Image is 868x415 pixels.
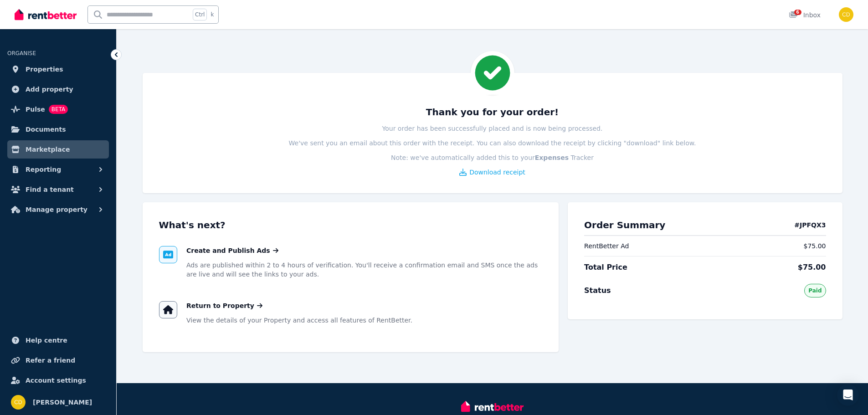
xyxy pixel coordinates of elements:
span: Paid [808,287,822,294]
p: View the details of your Property and access all features of RentBetter. [186,316,412,325]
span: Documents [26,124,66,135]
h4: # JPFQX3 [794,220,826,230]
a: Properties [7,60,109,78]
a: Add property [7,80,109,98]
span: Return to Property [186,301,254,310]
span: RentBetter Ad [584,241,629,251]
h2: Order Summary [584,219,665,231]
span: $75.00 [798,262,826,273]
span: Account settings [26,375,86,386]
span: Total Price [584,262,627,273]
p: We've sent you an email about this order with the receipt. You can also download the receipt by c... [289,138,696,148]
div: Open Intercom Messenger [837,384,859,406]
img: RentBetter [15,8,77,21]
a: Documents [7,120,109,138]
span: Properties [26,64,63,75]
img: Chris Dimitropoulos [11,395,26,410]
a: Help centre [7,331,109,349]
span: Refer a friend [26,355,75,366]
a: Refer a friend [7,351,109,369]
span: Pulse [26,104,45,115]
h3: Thank you for your order! [426,106,559,118]
span: Ctrl [193,9,207,20]
p: Your order has been successfully placed and is now being processed. [382,124,603,133]
img: RentBetter [461,400,523,413]
span: ORGANISE [7,50,36,56]
button: Find a tenant [7,180,109,199]
span: Reporting [26,164,61,175]
img: Chris Dimitropoulos [839,7,853,22]
p: Ads are published within 2 to 4 hours of verification. You'll receive a confirmation email and SM... [186,261,542,279]
span: BETA [49,105,68,114]
a: Marketplace [7,140,109,159]
a: Return to Property [186,301,262,310]
div: Inbox [789,10,821,20]
span: Download receipt [469,168,525,177]
a: PulseBETA [7,100,109,118]
span: Create and Publish Ads [186,246,270,255]
span: Help centre [26,335,67,346]
span: Add property [26,84,73,95]
span: $75.00 [804,241,826,251]
button: Reporting [7,160,109,179]
span: 6 [794,10,801,15]
span: [PERSON_NAME] [33,397,92,408]
p: Note: we've automatically added this to your Tracker [391,153,594,162]
span: Status [584,285,611,296]
span: Marketplace [26,144,70,155]
span: Find a tenant [26,184,74,195]
span: Manage property [26,204,87,215]
button: Manage property [7,200,109,219]
h3: What's next? [159,219,543,231]
span: k [211,11,214,18]
a: Account settings [7,371,109,389]
a: Create and Publish Ads [186,246,278,255]
b: Expenses [535,154,569,161]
